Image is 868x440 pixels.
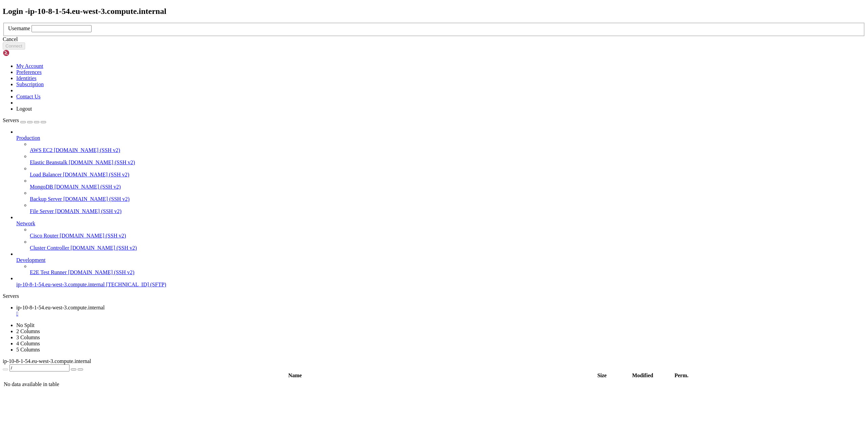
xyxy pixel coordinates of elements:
[3,117,19,123] span: Servers
[16,257,45,263] span: Development
[30,147,865,153] a: AWS EC2 [DOMAIN_NAME] (SSH v2)
[617,372,668,379] th: Modified: activate to sort column ascending
[3,372,587,379] th: Name: activate to sort column descending
[69,159,135,165] span: [DOMAIN_NAME] (SSH v2)
[30,239,865,251] li: Cluster Controller [DOMAIN_NAME] (SSH v2)
[30,172,865,178] a: Load Balancer [DOMAIN_NAME] (SSH v2)
[3,293,865,299] div: Servers
[60,233,126,238] span: [DOMAIN_NAME] (SSH v2)
[30,269,865,275] a: E2E Test Runner [DOMAIN_NAME] (SSH v2)
[16,214,865,251] li: Network
[30,208,865,214] a: File Server [DOMAIN_NAME] (SSH v2)
[30,208,54,214] span: File Server
[16,135,865,141] a: Production
[16,81,44,87] a: Subscription
[71,245,137,251] span: [DOMAIN_NAME] (SSH v2)
[30,190,865,202] li: Backup Server [DOMAIN_NAME] (SSH v2)
[55,208,122,214] span: [DOMAIN_NAME] (SSH v2)
[3,381,682,388] td: No data available in table
[16,257,865,263] a: Development
[669,372,694,379] th: Perm.: activate to sort column ascending
[68,269,135,275] span: [DOMAIN_NAME] (SSH v2)
[30,159,67,165] span: Elastic Beanstalk
[30,166,865,178] li: Load Balancer [DOMAIN_NAME] (SSH v2)
[3,7,865,16] h2: Login - ip-10-8-1-54.eu-west-3.compute.internal
[3,36,865,42] div: Cancel
[30,184,53,190] span: MongoDB
[106,282,166,287] span: [TECHNICAL_ID] (SFTP)
[30,172,62,177] span: Load Balancer
[30,141,865,153] li: AWS EC2 [DOMAIN_NAME] (SSH v2)
[16,334,40,340] a: 3 Columns
[30,153,865,166] li: Elastic Beanstalk [DOMAIN_NAME] (SSH v2)
[16,347,40,352] a: 5 Columns
[16,63,43,69] a: My Account
[16,282,105,287] span: ip-10-8-1-54.eu-west-3.compute.internal
[30,233,865,239] a: Cisco Router [DOMAIN_NAME] (SSH v2)
[63,196,130,202] span: [DOMAIN_NAME] (SSH v2)
[63,172,130,177] span: [DOMAIN_NAME] (SSH v2)
[30,269,67,275] span: E2E Test Runner
[30,159,865,166] a: Elastic Beanstalk [DOMAIN_NAME] (SSH v2)
[30,196,865,202] a: Backup Server [DOMAIN_NAME] (SSH v2)
[16,69,42,75] a: Preferences
[16,305,865,317] a: ip-10-8-1-54.eu-west-3.compute.internal
[16,106,32,112] a: Logout
[587,372,616,379] th: Size: activate to sort column ascending
[30,245,865,251] a: Cluster Controller [DOMAIN_NAME] (SSH v2)
[30,178,865,190] li: MongoDB [DOMAIN_NAME] (SSH v2)
[16,94,41,99] a: Contact Us
[16,305,105,310] span: ip-10-8-1-54.eu-west-3.compute.internal
[3,50,42,56] img: Shellngn
[54,147,120,153] span: [DOMAIN_NAME] (SSH v2)
[30,263,865,275] li: E2E Test Runner [DOMAIN_NAME] (SSH v2)
[16,275,865,288] li: ip-10-8-1-54.eu-west-3.compute.internal [TECHNICAL_ID] (SFTP)
[16,328,40,334] a: 2 Columns
[16,221,865,227] a: Network
[30,184,865,190] a: MongoDB [DOMAIN_NAME] (SSH v2)
[8,25,30,31] label: Username
[54,184,121,190] span: [DOMAIN_NAME] (SSH v2)
[3,42,25,50] button: Connect
[16,129,865,214] li: Production
[30,196,62,202] span: Backup Server
[30,227,865,239] li: Cisco Router [DOMAIN_NAME] (SSH v2)
[16,135,40,141] span: Production
[30,147,53,153] span: AWS EC2
[16,341,40,346] a: 4 Columns
[30,245,69,251] span: Cluster Controller
[16,311,865,317] a: 
[30,202,865,214] li: File Server [DOMAIN_NAME] (SSH v2)
[16,75,37,81] a: Identities
[3,117,46,123] a: Servers
[16,251,865,275] li: Development
[16,322,35,328] a: No Split
[30,233,58,238] span: Cisco Router
[16,282,865,288] a: ip-10-8-1-54.eu-west-3.compute.internal [TECHNICAL_ID] (SFTP)
[3,358,91,364] span: ip-10-8-1-54.eu-west-3.compute.internal
[9,364,70,371] input: Current Folder
[16,221,35,226] span: Network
